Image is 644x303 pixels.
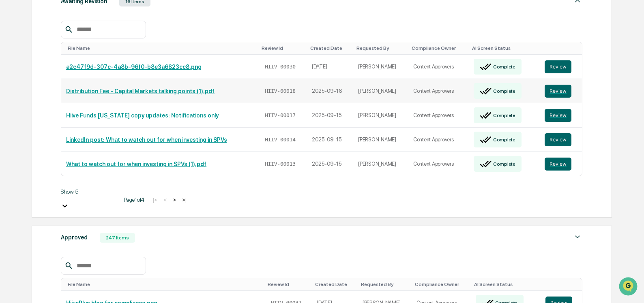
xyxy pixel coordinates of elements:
[307,152,353,176] td: 2025-09-15
[353,103,408,128] td: [PERSON_NAME]
[408,79,469,103] td: Content Approvers
[68,282,261,287] div: Toggle SortBy
[8,118,15,125] div: 🔎
[545,158,577,171] a: Review
[573,232,582,242] img: caret
[474,282,537,287] div: Toggle SortBy
[68,45,255,51] div: Toggle SortBy
[66,112,219,119] a: Hiive Funds [US_STATE] copy updates: Notifications only
[57,137,98,143] a: Powered byPylon
[546,45,579,51] div: Toggle SortBy
[16,117,51,126] span: Data Lookup
[545,133,577,146] a: Review
[492,88,515,94] div: Complete
[353,55,408,79] td: [PERSON_NAME]
[307,79,353,103] td: 2025-09-16
[28,62,133,70] div: Start new chat
[66,88,215,94] a: Distribution Fee - Capital Markets talking points (1).pdf
[5,114,54,129] a: 🔎Data Lookup
[124,196,144,203] span: Page 1 of 4
[472,45,537,51] div: Toggle SortBy
[161,196,169,203] button: <
[56,99,104,113] a: 🗄️Attestations
[61,232,88,243] div: Approved
[408,103,469,128] td: Content Approvers
[408,55,469,79] td: Content Approvers
[415,282,468,287] div: Toggle SortBy
[8,62,23,77] img: 1746055101610-c473b297-6a78-478c-a979-82029cc54cd1
[262,45,304,51] div: Toggle SortBy
[310,45,350,51] div: Toggle SortBy
[412,45,466,51] div: Toggle SortBy
[100,233,135,243] div: 247 Items
[547,282,579,287] div: Toggle SortBy
[307,55,353,79] td: [DATE]
[8,103,15,109] div: 🖐️
[618,276,640,298] iframe: Open customer support
[268,282,309,287] div: Toggle SortBy
[545,60,571,73] button: Review
[315,282,354,287] div: Toggle SortBy
[180,196,189,203] button: >|
[67,102,101,110] span: Attestations
[5,99,56,113] a: 🖐️Preclearance
[59,103,65,109] div: 🗄️
[150,196,160,203] button: |<
[361,282,408,287] div: Toggle SortBy
[545,85,577,98] a: Review
[265,112,296,119] span: HIIV-00017
[356,45,405,51] div: Toggle SortBy
[545,109,577,122] a: Review
[545,158,571,171] button: Review
[492,161,515,167] div: Complete
[545,109,571,122] button: Review
[265,137,296,143] span: HIIV-00014
[81,137,98,143] span: Pylon
[170,196,178,203] button: >
[28,70,103,77] div: We're available if you need us!
[492,113,515,118] div: Complete
[545,133,571,146] button: Review
[265,161,296,167] span: HIIV-00013
[265,88,296,94] span: HIIV-00018
[66,64,202,70] a: a2c47f9d-307c-4a8b-96f0-b8e3a6823cc8.png
[138,64,148,74] button: Start new chat
[492,64,515,70] div: Complete
[66,161,206,167] a: What to watch out for when investing in SPVs (1).pdf
[8,17,148,30] p: How can we help?
[545,85,571,98] button: Review
[66,137,227,143] a: LinkedIn post: What to watch out for when investing in SPVs
[353,79,408,103] td: [PERSON_NAME]
[353,128,408,152] td: [PERSON_NAME]
[353,152,408,176] td: [PERSON_NAME]
[307,128,353,152] td: 2025-09-15
[307,103,353,128] td: 2025-09-15
[492,137,515,143] div: Complete
[16,102,52,110] span: Preclearance
[545,60,577,73] a: Review
[408,152,469,176] td: Content Approvers
[61,188,118,195] div: Show 5
[265,64,296,70] span: HIIV-00030
[408,128,469,152] td: Content Approvers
